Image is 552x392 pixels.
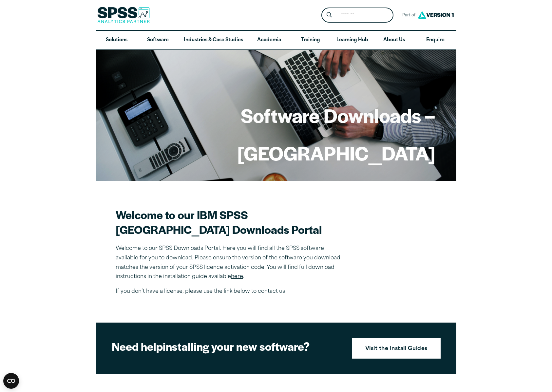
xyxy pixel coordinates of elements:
a: Training [290,31,331,50]
svg: CookieBot Widget Icon [3,373,19,389]
a: Enquire [415,31,456,50]
strong: Need help [112,338,163,354]
svg: Search magnifying glass icon [327,12,332,18]
span: Part of [399,11,416,20]
a: Learning Hub [331,31,373,50]
a: Industries & Case Studies [179,31,248,50]
a: Visit the Install Guides [352,338,441,359]
a: here [231,274,243,279]
h2: installing your new software? [112,339,341,354]
img: SPSS Analytics Partner [97,7,150,23]
button: Search magnifying glass icon [323,9,335,21]
div: CookieBot Widget Contents [3,373,19,389]
h2: Welcome to our IBM SPSS [GEOGRAPHIC_DATA] Downloads Portal [116,207,345,237]
a: Software [137,31,179,50]
button: Open CMP widget [3,373,19,389]
h1: [GEOGRAPHIC_DATA] [237,140,435,166]
a: About Us [373,31,415,50]
nav: Desktop version of site main menu [96,31,456,50]
img: Version1 Logo [416,9,455,21]
a: Academia [248,31,290,50]
a: Solutions [96,31,137,50]
h1: Software Downloads – [237,103,435,128]
form: Site Header Search Form [321,8,393,23]
p: If you don’t have a license, please use the link below to contact us [116,287,345,296]
strong: Visit the Install Guides [365,345,428,353]
p: Welcome to our SPSS Downloads Portal. Here you will find all the SPSS software available for you ... [116,244,345,282]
